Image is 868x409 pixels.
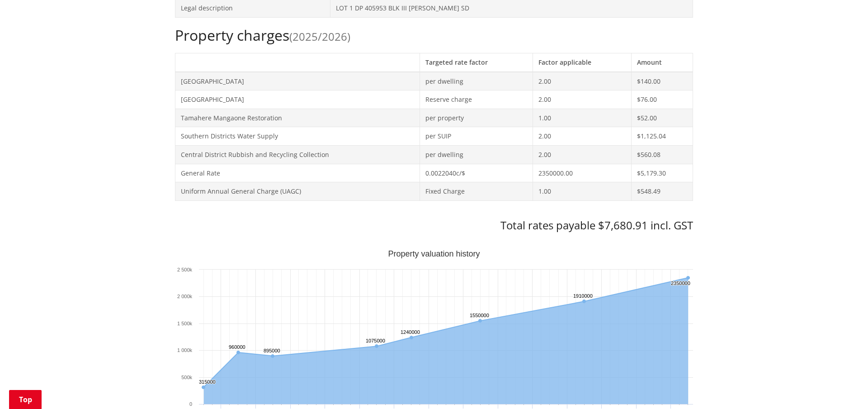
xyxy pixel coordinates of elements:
[401,329,420,335] text: 1240000
[686,276,690,280] path: Sunday, Jun 30, 12:00, 2,350,000. Capital Value.
[175,182,420,201] td: Uniform Annual General Charge (UAGC)
[420,53,533,71] th: Targeted rate factor
[177,267,193,272] text: 2 500k
[470,313,489,318] text: 1550000
[533,109,631,127] td: 1.00
[375,344,378,348] path: Tuesday, Jun 30, 12:00, 1,075,000. Capital Value.
[202,385,205,389] path: Wednesday, Jun 30, 12:00, 315,000. Capital Value.
[631,164,693,182] td: $5,179.30
[533,53,631,71] th: Factor applicable
[175,145,420,164] td: Central District Rubbish and Recycling Collection
[631,109,693,127] td: $52.00
[420,72,533,90] td: per dwelling
[573,293,593,299] text: 1910000
[289,29,350,44] span: (2025/2026)
[264,348,280,353] text: 895000
[533,90,631,109] td: 2.00
[826,371,859,404] iframe: Messenger Launcher
[177,294,193,299] text: 2 000k
[533,72,631,90] td: 2.00
[175,164,420,182] td: General Rate
[631,53,693,71] th: Amount
[631,127,693,146] td: $1,125.04
[410,336,413,339] path: Thursday, Jun 30, 12:00, 1,240,000. Capital Value.
[199,379,216,385] text: 315000
[229,344,245,350] text: 960000
[420,127,533,146] td: per SUIP
[175,109,420,127] td: Tamahere Mangaone Restoration
[189,401,192,407] text: 0
[271,354,274,358] path: Saturday, Jun 30, 12:00, 895,000. Capital Value.
[533,145,631,164] td: 2.00
[181,375,192,380] text: 500k
[420,182,533,201] td: Fixed Charge
[175,90,420,109] td: [GEOGRAPHIC_DATA]
[582,300,586,303] path: Wednesday, Jun 30, 12:00, 1,910,000. Capital Value.
[533,127,631,146] td: 2.00
[631,182,693,201] td: $548.49
[631,90,693,109] td: $76.00
[366,338,385,343] text: 1075000
[388,249,480,258] text: Property valuation history
[478,319,482,323] path: Saturday, Jun 30, 12:00, 1,550,000. Capital Value.
[631,145,693,164] td: $560.08
[671,281,690,286] text: 2350000
[175,72,420,90] td: [GEOGRAPHIC_DATA]
[236,351,240,354] path: Thursday, Jun 30, 12:00, 960,000. Capital Value.
[177,347,193,353] text: 1 000k
[175,27,693,44] h2: Property charges
[177,321,193,326] text: 1 500k
[175,219,693,232] h3: Total rates payable $7,680.91 incl. GST
[420,164,533,182] td: 0.0022040c/$
[9,390,42,409] a: Top
[631,72,693,90] td: $140.00
[420,90,533,109] td: Reserve charge
[420,109,533,127] td: per property
[533,164,631,182] td: 2350000.00
[420,145,533,164] td: per dwelling
[175,127,420,146] td: Southern Districts Water Supply
[533,182,631,201] td: 1.00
